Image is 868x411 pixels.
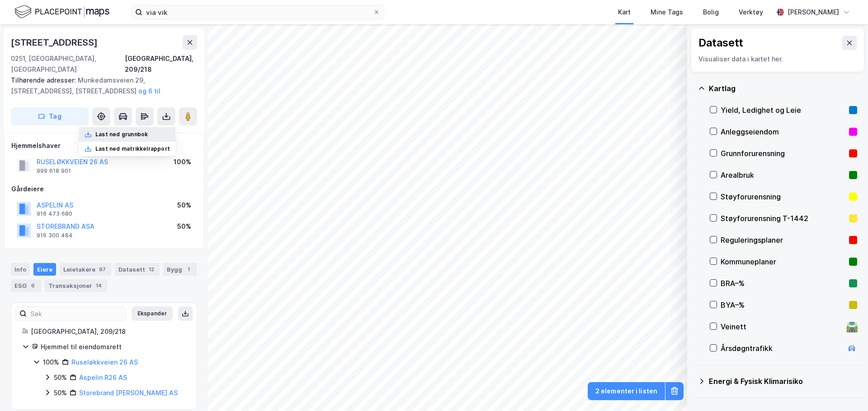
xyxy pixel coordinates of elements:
[37,232,73,239] div: 916 300 484
[54,372,67,383] div: 50%
[721,300,845,310] div: BYA–%
[79,389,178,397] a: Storebrand [PERSON_NAME] AS
[651,7,683,18] div: Mine Tags
[618,7,631,18] div: Kart
[95,131,148,138] div: Last ned grunnbok
[846,321,858,332] div: 🛣️
[174,157,191,167] div: 100%
[721,126,845,137] div: Anleggseiendom
[125,53,197,75] div: [GEOGRAPHIC_DATA], 209/218
[45,279,107,292] div: Transaksjoner
[71,358,138,366] a: Ruseløkkveien 26 AS
[142,5,373,19] input: Søk på adresse, matrikkel, gårdeiere, leietakere eller personer
[14,4,109,20] img: logo.f888ab2527a4732fd821a326f86c7f29.svg
[27,307,126,320] input: Søk
[721,148,845,159] div: Grunnforurensning
[698,54,857,65] div: Visualiser data i kartet her.
[37,167,71,175] div: 999 618 901
[721,278,845,289] div: BRA–%
[97,265,108,274] div: 97
[11,263,30,276] div: Info
[721,191,845,202] div: Støyforurensning
[95,145,170,152] div: Last ned matrikkelrapport
[721,170,845,180] div: Arealbruk
[11,53,125,75] div: 0251, [GEOGRAPHIC_DATA], [GEOGRAPHIC_DATA]
[703,7,719,18] div: Bolig
[788,7,839,18] div: [PERSON_NAME]
[11,107,89,125] button: Tag
[11,75,190,97] div: Munkedamsveien 29, [STREET_ADDRESS], [STREET_ADDRESS]
[721,213,845,224] div: Støyforurensning T-1442
[11,35,99,50] div: [STREET_ADDRESS]
[54,388,67,398] div: 50%
[11,76,78,84] span: Tilhørende adresser:
[41,342,186,352] div: Hjemmel til eiendomsrett
[721,256,845,267] div: Kommuneplaner
[721,105,845,115] div: Yield, Ledighet og Leie
[33,263,56,276] div: Eiere
[588,382,665,400] button: 2 elementer i listen
[43,357,59,368] div: 100%
[698,36,743,50] div: Datasett
[177,200,191,211] div: 50%
[11,184,197,194] div: Gårdeiere
[177,221,191,232] div: 50%
[37,210,72,217] div: 916 473 680
[11,140,197,151] div: Hjemmelshaver
[823,368,868,411] iframe: Chat Widget
[147,265,156,274] div: 12
[163,263,197,276] div: Bygg
[94,281,104,290] div: 14
[721,321,843,332] div: Veinett
[709,376,857,387] div: Energi & Fysisk Klimarisiko
[739,7,763,18] div: Verktøy
[115,263,160,276] div: Datasett
[11,279,41,292] div: ESG
[60,263,111,276] div: Leietakere
[31,326,186,337] div: [GEOGRAPHIC_DATA], 209/218
[184,265,193,274] div: 1
[79,374,127,381] a: Aspelin R26 AS
[721,343,843,354] div: Årsdøgntrafikk
[721,235,845,245] div: Reguleringsplaner
[28,281,38,290] div: 6
[709,83,857,94] div: Kartlag
[132,306,173,321] button: Ekspander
